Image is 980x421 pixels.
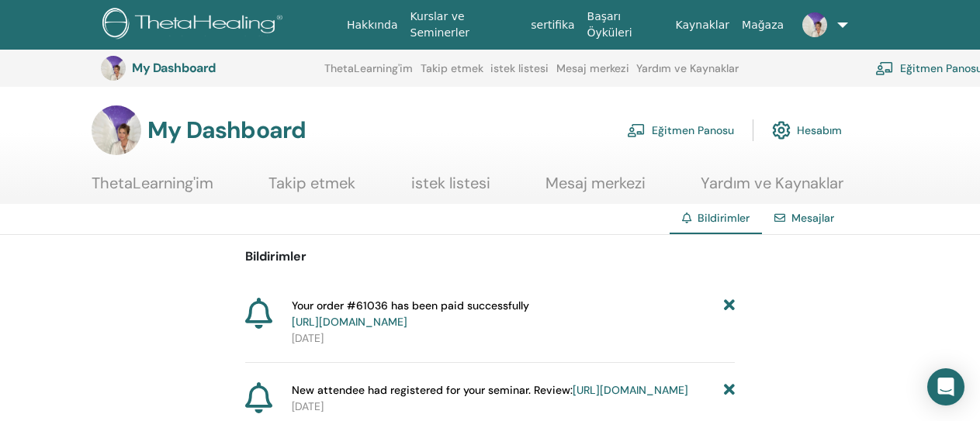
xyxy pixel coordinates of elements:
a: Yardım ve Kaynaklar [636,62,739,87]
a: sertifika [525,11,580,40]
a: Kurslar ve Seminerler [404,2,525,47]
a: Mağaza [736,11,790,40]
a: Mesaj merkezi [545,174,646,204]
a: ThetaLearning'im [324,62,413,87]
a: istek listesi [411,174,490,204]
img: logo.png [102,8,288,43]
img: default.jpg [92,105,141,155]
span: Bildirimler [698,211,750,225]
a: Hakkında [341,11,404,40]
div: Open Intercom Messenger [927,368,964,405]
a: istek listesi [490,62,549,87]
h3: My Dashboard [132,60,287,75]
a: Yardım ve Kaynaklar [701,174,843,204]
a: Eğitmen Panosu [627,113,734,147]
p: Bildirimler [245,247,736,266]
a: Kaynaklar [669,11,736,40]
p: [DATE] [292,399,735,415]
a: [URL][DOMAIN_NAME] [292,315,407,329]
img: chalkboard-teacher.svg [875,61,894,75]
a: Başarı Öyküleri [581,2,670,47]
img: default.jpg [802,12,827,37]
a: Mesajlar [791,211,834,225]
a: ThetaLearning'im [92,174,213,204]
span: New attendee had registered for your seminar. Review: [292,382,688,399]
a: Mesaj merkezi [556,62,629,87]
a: Takip etmek [421,62,483,87]
img: cog.svg [772,117,791,143]
a: [URL][DOMAIN_NAME] [573,383,688,397]
h3: My Dashboard [147,116,306,144]
a: Hesabım [772,113,842,147]
a: Takip etmek [268,174,355,204]
img: default.jpg [101,56,126,81]
img: chalkboard-teacher.svg [627,123,646,137]
span: Your order #61036 has been paid successfully [292,298,529,330]
p: [DATE] [292,330,735,347]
